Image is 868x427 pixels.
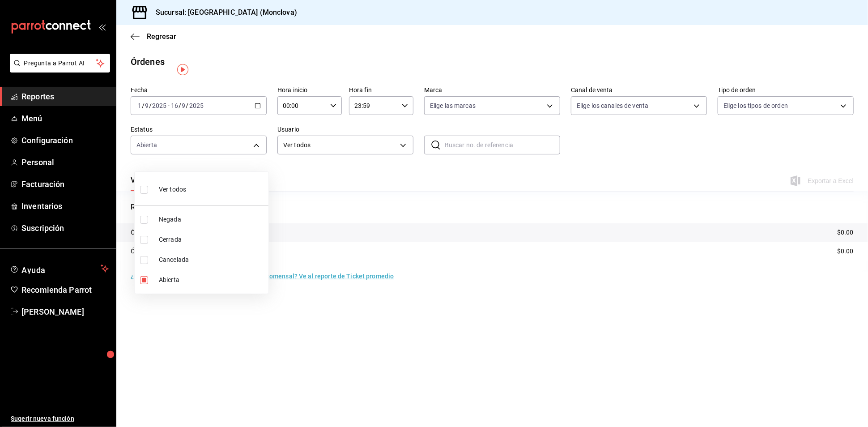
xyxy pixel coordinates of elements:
span: Negada [159,215,265,224]
span: Cancelada [159,255,265,265]
span: Abierta [159,275,265,285]
img: Tooltip marker [177,64,188,75]
span: Ver todos [159,185,186,194]
span: Cerrada [159,235,265,244]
